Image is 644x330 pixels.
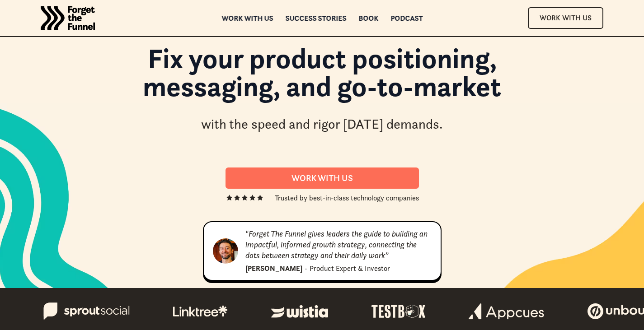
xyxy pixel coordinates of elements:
[221,15,273,21] a: Work with us
[358,15,378,21] a: Book
[226,167,419,189] a: Work With us
[245,228,432,261] div: "Forget The Funnel gives leaders the guide to building an impactful, informed growth strategy, co...
[201,115,443,134] div: with the speed and rigor [DATE] demands.
[305,263,307,274] div: ·
[310,263,390,274] div: Product Expert & Investor
[236,173,408,183] div: Work With us
[390,15,423,21] a: Podcast
[81,44,563,110] h1: Fix your product positioning, messaging, and go-to-market
[285,15,346,21] a: Success Stories
[528,7,603,28] a: Work With Us
[245,263,302,274] div: [PERSON_NAME]
[275,192,419,203] div: Trusted by best-in-class technology companies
